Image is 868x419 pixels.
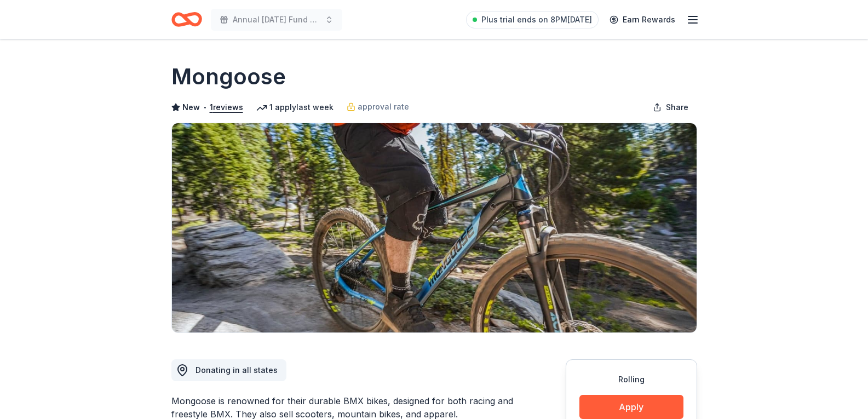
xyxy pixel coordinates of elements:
[211,9,342,31] button: Annual [DATE] Fund Raiser
[210,101,243,114] button: 1reviews
[347,100,409,113] a: approval rate
[182,101,200,114] span: New
[358,100,409,113] span: approval rate
[171,61,286,92] h1: Mongoose
[603,10,682,30] a: Earn Rewards
[466,11,599,28] a: Plus trial ends on 8PM[DATE]
[203,103,206,112] span: •
[256,101,334,114] div: 1 apply last week
[579,395,683,419] button: Apply
[196,365,278,375] span: Donating in all states
[233,13,320,26] span: Annual [DATE] Fund Raiser
[481,13,592,26] span: Plus trial ends on 8PM[DATE]
[171,7,202,32] a: Home
[579,373,683,386] div: Rolling
[666,101,688,114] span: Share
[644,96,697,118] button: Share
[172,123,697,332] img: Image for Mongoose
